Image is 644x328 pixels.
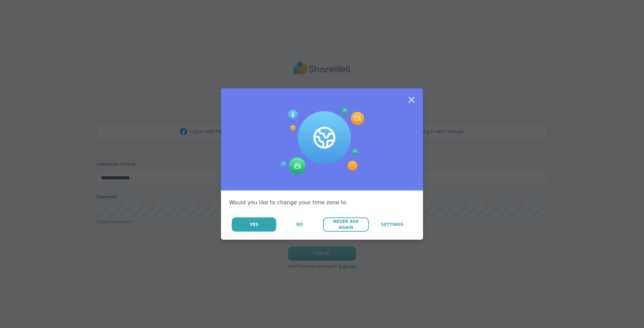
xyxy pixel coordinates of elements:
[326,218,365,231] span: Never Ask Again
[232,217,276,232] button: Yes
[250,221,258,228] span: Yes
[277,217,322,232] button: No
[229,199,415,207] div: Would you like to change your time zone to
[323,217,368,232] button: Never Ask Again
[296,221,303,228] span: No
[381,221,404,228] span: Settings
[280,109,364,175] img: Session Experience
[369,217,415,232] a: Settings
